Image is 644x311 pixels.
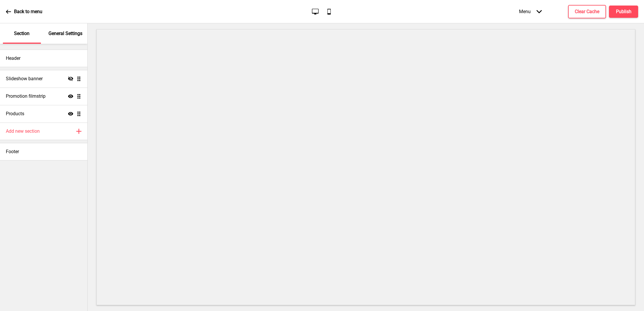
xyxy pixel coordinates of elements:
p: Section [14,30,29,37]
button: Publish [609,6,638,18]
h4: Footer [6,148,19,155]
h4: Products [6,111,24,117]
h4: Promotion filmstrip [6,93,46,99]
div: Menu [513,3,548,20]
p: General Settings [48,30,82,37]
a: Back to menu [6,4,42,20]
button: Clear Cache [568,5,606,18]
p: Back to menu [14,8,42,15]
h4: Slideshow banner [6,76,43,82]
h4: Add new section [6,128,40,134]
h4: Publish [616,8,631,15]
h4: Clear Cache [575,8,599,15]
h4: Header [6,55,20,62]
